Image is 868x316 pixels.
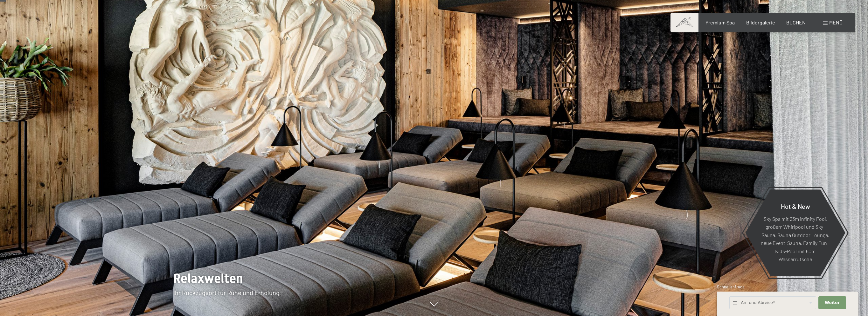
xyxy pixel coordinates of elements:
[761,214,830,263] p: Sky Spa mit 23m Infinity Pool, großem Whirlpool und Sky-Sauna, Sauna Outdoor Lounge, neue Event-S...
[825,300,840,306] span: Weiter
[786,19,806,25] a: BUCHEN
[818,296,846,309] button: Weiter
[705,19,735,25] a: Premium Spa
[781,202,810,210] span: Hot & New
[745,189,846,276] a: Hot & New Sky Spa mit 23m Infinity Pool, großem Whirlpool und Sky-Sauna, Sauna Outdoor Lounge, ne...
[829,19,843,25] span: Menü
[746,19,775,25] a: Bildergalerie
[717,284,745,289] span: Schnellanfrage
